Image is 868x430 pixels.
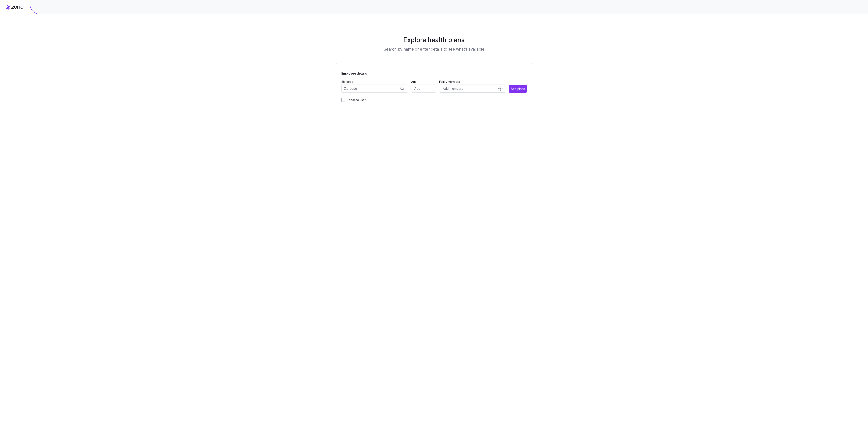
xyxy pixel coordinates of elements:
[341,70,367,76] span: Employee details
[384,46,484,52] h3: Search by name or enter details to see what’s available
[411,85,436,93] input: Age
[341,85,408,93] input: Zip code
[509,85,527,93] button: See plans
[345,98,366,102] label: Tobacco user
[439,85,506,93] button: Add membersadd icon
[341,80,353,84] label: Zip code
[443,86,463,91] span: Add members
[439,80,506,84] span: Family members
[511,86,525,91] span: See plans
[498,87,502,91] svg: add icon
[345,35,523,45] h1: Explore health plans
[411,80,417,84] label: Age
